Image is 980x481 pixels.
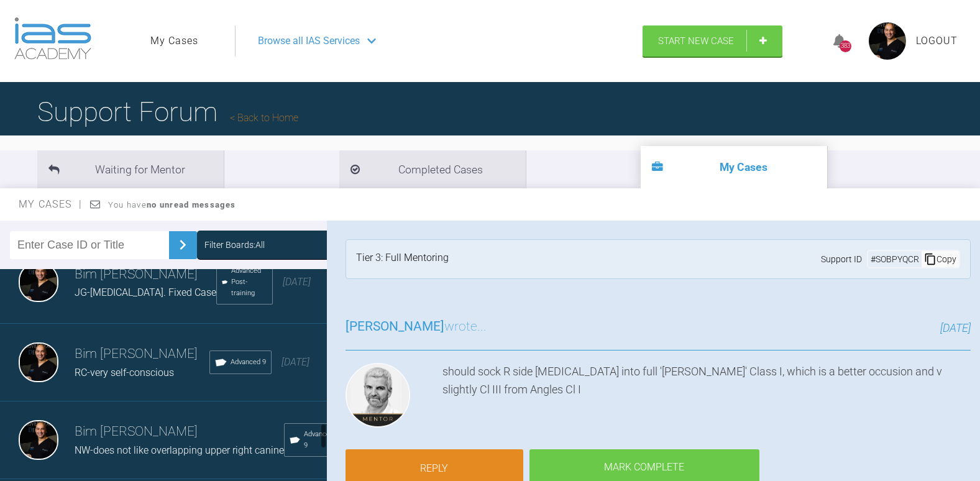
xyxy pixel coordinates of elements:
span: Support ID [821,252,862,266]
span: [PERSON_NAME] [346,319,444,334]
a: Logout [916,33,958,49]
span: You have [108,200,236,209]
img: Ross Hobson [346,363,410,428]
input: Enter Case ID or Title [10,231,169,259]
span: [DATE] [282,356,309,368]
span: RC-very self-conscious [75,367,174,378]
img: Bim Sawhney [19,262,58,302]
span: [DATE] [940,321,971,334]
span: [DATE] [283,276,311,288]
span: JG-[MEDICAL_DATA]. Fixed Case [75,286,216,298]
li: Completed Cases [339,150,526,188]
h3: Bim [PERSON_NAME] [75,421,284,442]
a: My Cases [150,33,198,49]
span: Advanced Post-training [231,265,267,299]
img: profile.png [869,22,906,60]
div: Filter Boards: All [204,238,265,252]
span: Browse all IAS Services [258,33,360,49]
img: Bim Sawhney [19,420,58,460]
li: My Cases [641,146,827,188]
h3: Bim [PERSON_NAME] [75,344,209,365]
h3: Bim [PERSON_NAME] [75,264,216,285]
span: NW-does not like overlapping upper right canine [75,444,284,456]
h1: Support Forum [37,90,298,134]
span: Advanced 9 [231,357,266,368]
div: Tier 3: Full Mentoring [356,250,449,268]
div: should sock R side [MEDICAL_DATA] into full '[PERSON_NAME]' Class I, which is a better occusion a... [442,363,971,433]
span: Start New Case [658,35,734,47]
a: Back to Home [230,112,298,124]
img: Bim Sawhney [19,342,58,382]
span: My Cases [19,198,83,210]
h3: wrote... [346,316,487,337]
strong: no unread messages [147,200,236,209]
a: Start New Case [643,25,782,57]
div: 383 [840,40,851,52]
img: chevronRight.28bd32b0.svg [173,235,193,255]
img: logo-light.3e3ef733.png [14,17,91,60]
span: Advanced 9 [304,429,335,451]
div: Copy [922,251,959,267]
div: # SOBPYQCR [868,252,922,266]
li: Waiting for Mentor [37,150,224,188]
